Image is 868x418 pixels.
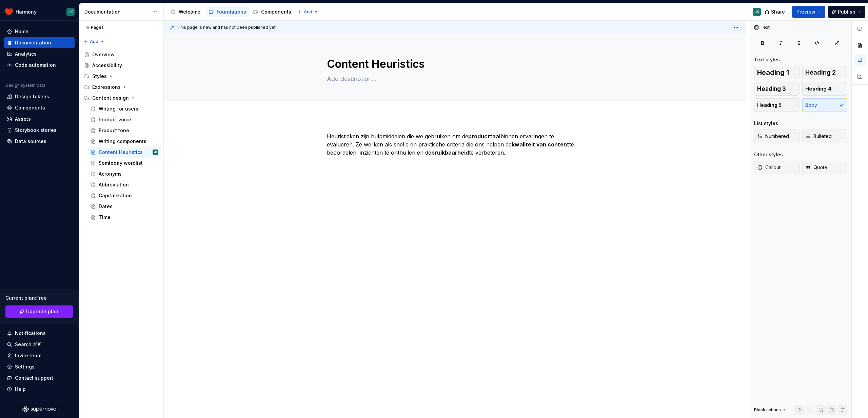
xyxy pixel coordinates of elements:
a: Product tone [88,125,161,136]
div: Assets [15,116,31,122]
div: Content Heuristics [99,149,143,156]
div: Invite team [15,352,41,359]
div: Capitalization [99,192,132,199]
a: Code automation [4,60,75,71]
a: Home [4,26,75,37]
div: Current plan : Free [5,295,73,301]
a: Assets [4,114,75,124]
a: Accessibility [81,60,161,71]
span: Preview [796,8,815,15]
svg: Supernova Logo [22,406,56,413]
a: Writing components [88,136,161,147]
div: Storybook stories [15,127,57,134]
a: Time [88,212,161,223]
button: Heading 2 [802,66,848,79]
div: List styles [754,120,778,127]
strong: bruikbaarheid [431,149,469,156]
a: Overview [81,49,161,60]
div: JK [68,9,73,15]
div: Styles [92,73,107,80]
img: 41dd58b4-cf0d-4748-b605-c484c7e167c9.png [5,8,13,16]
a: Invite team [4,350,75,361]
div: Help [15,386,26,393]
a: Settings [4,361,75,372]
div: Expressions [81,82,161,93]
div: Time [99,214,111,221]
span: Quote [805,164,827,171]
button: Upgrade plan [5,305,73,318]
span: Callout [757,164,781,171]
div: Page tree [168,5,294,19]
strong: producttaal [468,133,500,140]
div: Abbreviation [99,181,129,188]
button: Add [81,37,107,46]
div: Components [261,8,291,15]
a: Storybook stories [4,125,75,136]
div: Content design [81,93,161,103]
button: Callout [754,161,800,174]
div: Content design [92,95,129,101]
div: Writing components [99,138,146,145]
span: Heading 1 [757,69,789,76]
a: Components [4,102,75,113]
button: Publish [828,6,865,18]
div: Somtoday wordlist [99,160,143,166]
div: Components [15,104,45,111]
button: Preview [792,6,825,18]
button: Quote [802,161,848,174]
div: Documentation [15,39,51,46]
div: Harmony [16,8,37,15]
div: Text styles [754,56,780,63]
span: Heading 5 [757,102,782,108]
div: Design system data [5,83,45,88]
div: Home [15,28,28,35]
button: Help [4,384,75,395]
span: Share [771,8,785,15]
button: Heading 4 [802,82,848,96]
a: Capitalization [88,190,161,201]
span: This page is new and has not been published yet. [177,25,277,30]
a: Foundations [206,6,249,17]
a: Product voice [88,114,161,125]
div: Styles [81,71,161,82]
div: Welcome! [179,8,202,15]
span: Add [304,9,312,15]
div: Design tokens [15,93,49,100]
div: Expressions [92,84,121,91]
div: Pages [81,25,104,30]
div: Search ⌘K [15,341,41,348]
button: Share [761,6,789,18]
div: Writing for users [99,105,138,112]
span: Upgrade plan [26,308,58,315]
button: Heading 5 [754,98,800,112]
textarea: Content Heuristics [325,56,582,72]
a: Data sources [4,136,75,147]
span: Heading 3 [757,85,786,92]
button: Notifications [4,328,75,339]
div: Data sources [15,138,46,145]
span: Add [90,39,98,44]
button: Bulleted [802,130,848,143]
button: Search ⌘K [4,339,75,350]
div: Acronyms [99,171,122,177]
div: Accessibility [92,62,122,69]
div: Overview [92,51,115,58]
div: Product voice [99,116,131,123]
button: Heading 3 [754,82,800,96]
div: Documentation [84,8,149,15]
button: Contact support [4,373,75,383]
div: JK [755,9,759,15]
span: Heading 2 [805,69,836,76]
a: Acronyms [88,168,161,179]
a: Design tokens [4,91,75,102]
button: Numbered [754,130,800,143]
div: Block actions [754,407,781,413]
div: Analytics [15,51,37,57]
div: Product tone [99,127,129,134]
span: Heading 4 [805,85,831,92]
strong: kwaliteit van content [512,141,569,148]
button: HarmonyJK [1,4,77,19]
a: Writing for users [88,103,161,114]
span: Numbered [757,133,789,140]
